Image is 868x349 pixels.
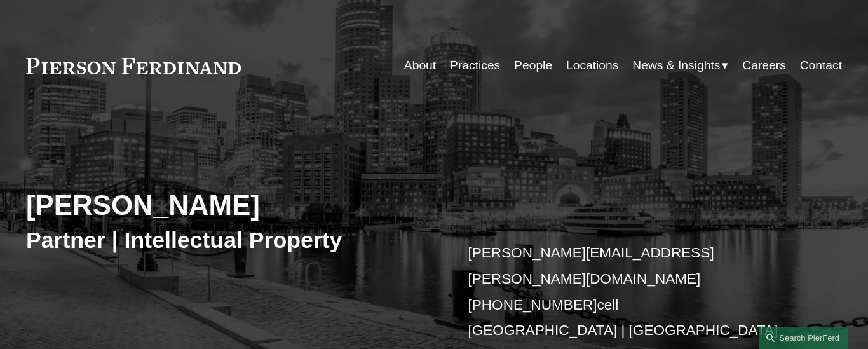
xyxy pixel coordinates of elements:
[26,188,434,222] h2: [PERSON_NAME]
[566,53,618,78] a: Locations
[632,55,720,77] span: News & Insights
[632,53,728,78] a: folder dropdown
[514,53,552,78] a: People
[450,53,500,78] a: Practices
[26,226,434,254] h3: Partner | Intellectual Property
[759,327,848,349] a: Search this site
[742,53,786,78] a: Careers
[468,245,714,287] a: [PERSON_NAME][EMAIL_ADDRESS][PERSON_NAME][DOMAIN_NAME]
[468,297,597,313] a: [PHONE_NUMBER]
[404,53,436,78] a: About
[800,53,842,78] a: Contact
